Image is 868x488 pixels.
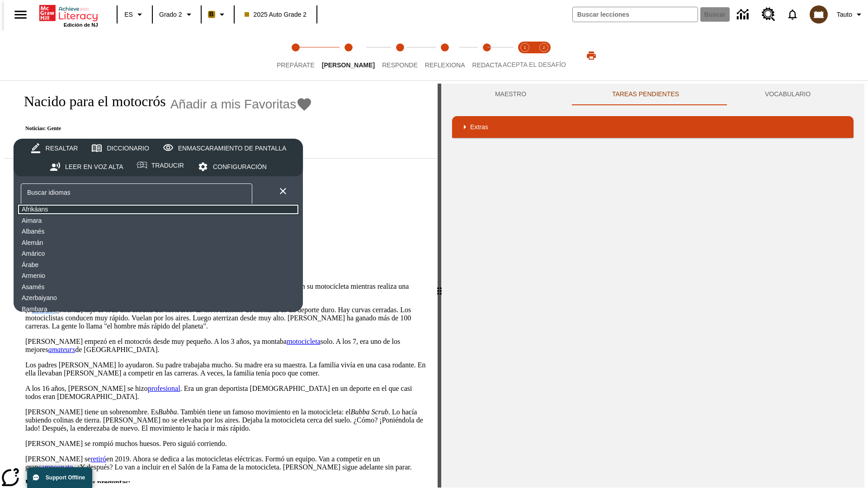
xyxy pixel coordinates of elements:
span: Support Offline [46,474,85,481]
div: Instructional Panel Tabs [452,84,854,105]
div: Aimara [22,215,42,226]
text: 1 [524,45,526,50]
span: Añadir a mis Favoritas [170,97,297,112]
div: Asamés [22,282,45,293]
span: Prepárate [277,61,315,69]
button: Escoja un nuevo avatar [804,3,833,26]
div: Leer en voz alta [65,161,123,173]
p: [PERSON_NAME] se en 2019. Ahora se dedica a las motocicletas eléctricas. Formó un equipo. Van a c... [25,455,427,471]
button: Albanés [17,226,299,237]
button: Imprimir [577,47,606,64]
div: Resaltar [46,143,78,154]
a: Notificaciones [781,3,804,26]
p: [PERSON_NAME] tiene un sobrenombre. Es . También tiene un famoso movimiento en la motocicleta: el... [25,408,427,432]
button: Asamés [17,282,299,293]
span: B [209,9,214,20]
input: Buscar campo [573,7,698,22]
div: Portada [39,3,98,28]
div: Azerbaiyano [22,292,57,304]
p: [PERSON_NAME] empezó en el motocrós desde muy pequeño. A los 3 años, ya montaba solo. A los 7, er... [25,338,427,354]
button: Lee step 2 of 5 [315,31,382,80]
p: Noticias: Gente [14,125,312,132]
button: Alemán [17,237,299,249]
span: ES [124,10,133,19]
button: Armenio [17,270,299,282]
div: Bambara [22,304,47,315]
p: Extras [470,122,488,132]
button: Diccionario [85,139,156,158]
p: [PERSON_NAME] se rompió muchos huesos. Pero siguió corriendo. [25,440,427,448]
button: Árabe [17,259,299,271]
span: 2025 Auto Grade 2 [245,10,307,19]
button: Prepárate step 1 of 5 [269,31,322,80]
img: avatar image [810,5,828,23]
button: Traducir [130,158,191,174]
span: [PERSON_NAME] [322,61,375,69]
button: Leer en voz alta [43,158,130,177]
button: Support Offline [27,467,92,488]
button: Redacta step 5 of 5 [465,31,509,80]
button: Maestro [452,84,569,105]
div: Extras [452,116,854,138]
p: Los padres [PERSON_NAME] lo ayudaron. Su padre trabajaba mucho. Su madre era su maestra. La famil... [25,361,427,377]
button: Azerbaiyano [17,292,299,304]
div: split button [14,139,303,176]
img: translateIcon.svg [137,161,147,169]
span: Reflexiona [425,61,465,69]
div: Armenio [22,270,45,282]
button: Abrir el menú lateral [7,1,34,28]
div: Enmascaramiento de pantalla [178,143,287,154]
div: Configuración [213,161,267,173]
span: Edición de NJ [64,22,98,28]
a: motocicleta [287,338,321,345]
button: TAREAS PENDIENTES [569,84,722,105]
button: Añadir a mis Favoritas - Nacido para el motocrós [170,96,313,112]
div: Amárico [22,248,45,259]
button: Afrikáans [17,204,299,215]
span: Grado 2 [159,10,182,19]
div: Diccionario [107,143,149,154]
p: [PERSON_NAME] hijo es toda una estrella del motocrós. El motociclismo de montaña es un deporte du... [25,306,427,330]
div: reading [4,84,438,483]
h1: Nacido para el motocrós [14,93,166,110]
button: Tipo de apoyo, Apoyo [129,137,171,154]
button: Acepta el desafío lee step 1 of 2 [512,31,538,80]
button: Seleccionar estudiante [170,137,234,154]
button: Amárico [17,248,299,259]
a: Centro de recursos, Se abrirá en una pestaña nueva. [756,2,781,27]
button: Boost El color de la clase es anaranjado claro. Cambiar el color de la clase. [204,6,231,23]
div: Pulsa la tecla de intro o la barra espaciadora y luego presiona las flechas de derecha e izquierd... [438,84,441,488]
a: retiró [90,455,106,463]
a: Centro de información [731,2,756,27]
button: Responde step 3 of 5 [375,31,425,80]
span: ACEPTA EL DESAFÍO [503,61,566,68]
em: Bubba Scrub [351,408,388,416]
button: Seleccione Lexile, 320 Lexile (Se aproxima) [22,137,124,154]
div: Alemán [22,237,43,249]
button: VOCABULARIO [722,84,854,105]
div: Árabe [22,259,38,271]
button: Acepta el desafío contesta step 2 of 2 [531,31,557,80]
em: Bubba [158,408,177,416]
a: amateurs [48,346,75,353]
div: Traducir [151,160,184,171]
span: Tauto [837,10,852,19]
span: Redacta [472,61,502,69]
strong: Piensa y comenta estas preguntas: [25,479,131,486]
div: activity [441,84,864,488]
div: Albanés [22,226,45,237]
button: Reflexiona step 4 of 5 [418,31,472,80]
p: A los 16 años, [PERSON_NAME] se hizo . Era un gran deportista [DEMOGRAPHIC_DATA] en un deporte en... [25,385,427,401]
button: Grado: Grado 2, Elige un grado [156,6,198,23]
button: Aimara [17,215,299,226]
button: Resaltar [24,139,85,158]
button: Enmascaramiento de pantalla [156,139,293,158]
a: profesional [148,385,180,392]
button: Perfil/Configuración [833,6,868,23]
button: Configuración [191,158,274,177]
span: Responde [382,61,418,69]
button: Borrar la búsqueda [274,182,292,200]
a: campeonato [38,463,73,471]
button: Bambara [17,304,299,315]
div: Afrikáans [22,204,48,215]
